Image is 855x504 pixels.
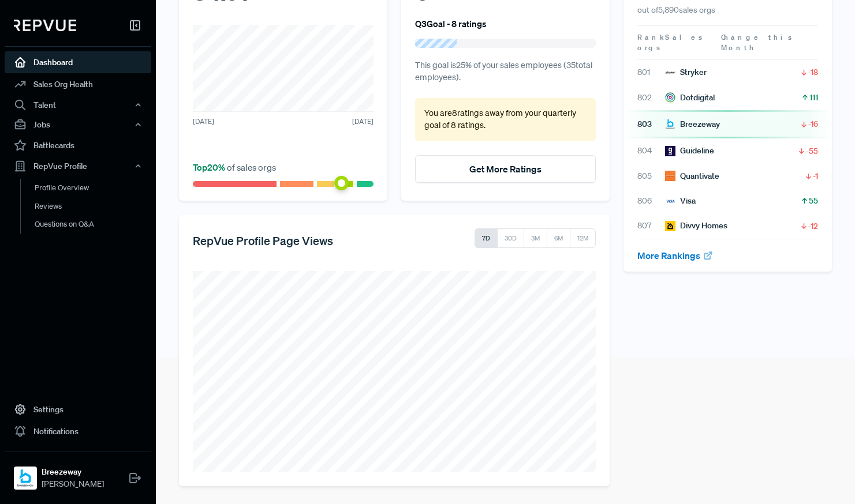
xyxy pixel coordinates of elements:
[415,155,596,183] button: Get More Ratings
[5,134,151,156] a: Battlecards
[570,228,596,248] button: 12M
[415,18,487,29] h6: Q3 Goal - 8 ratings
[809,92,818,103] span: 111
[665,92,675,103] img: Dotdigital
[5,73,151,95] a: Sales Org Health
[20,197,167,216] a: Reviews
[193,116,214,127] span: [DATE]
[637,5,715,15] span: out of 5,890 sales orgs
[42,478,104,490] span: [PERSON_NAME]
[637,220,665,232] span: 807
[637,118,665,130] span: 803
[637,170,665,182] span: 805
[547,228,570,248] button: 6M
[20,179,167,197] a: Profile Overview
[5,452,151,495] a: BreezewayBreezeway[PERSON_NAME]
[193,161,276,173] span: of sales orgs
[193,234,333,247] h5: RepVue Profile Page Views
[665,92,715,104] div: Dotdigital
[665,195,696,207] div: Visa
[424,107,587,132] p: You are 8 ratings away from your quarterly goal of 8 ratings .
[809,195,818,206] span: 55
[808,66,818,78] span: -18
[637,250,714,261] a: More Rankings
[665,66,707,78] div: Stryker
[5,420,151,442] a: Notifications
[637,66,665,78] span: 801
[497,228,524,248] button: 30D
[42,466,104,478] strong: Breezeway
[665,171,675,181] img: Quantivate
[721,32,794,52] span: Change this Month
[665,221,675,231] img: Divvy Homes
[808,118,818,130] span: -16
[806,145,818,157] span: -55
[524,228,547,248] button: 3M
[5,156,151,176] button: RepVue Profile
[637,32,665,43] span: Rank
[665,118,720,130] div: Breezeway
[665,170,719,182] div: Quantivate
[665,146,675,156] img: Guideline
[808,220,818,232] span: -12
[665,196,675,206] img: Visa
[5,51,151,73] a: Dashboard
[193,161,227,173] span: Top 20 %
[665,119,675,129] img: Breezeway
[665,220,727,232] div: Divvy Homes
[665,67,675,78] img: Stryker
[5,398,151,420] a: Settings
[813,170,818,182] span: -1
[415,59,596,84] p: This goal is 25 % of your sales employees ( 35 total employees).
[637,92,665,104] span: 802
[637,195,665,207] span: 806
[637,145,665,157] span: 804
[475,228,498,248] button: 7D
[637,32,704,52] span: Sales orgs
[5,115,151,134] button: Jobs
[5,95,151,115] button: Talent
[14,20,76,31] img: RepVue
[20,215,167,234] a: Questions on Q&A
[665,145,714,157] div: Guideline
[16,469,35,487] img: Breezeway
[352,116,374,127] span: [DATE]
